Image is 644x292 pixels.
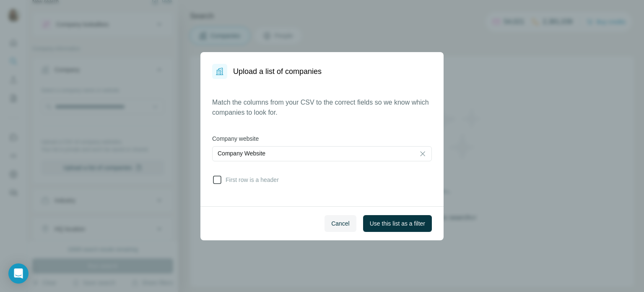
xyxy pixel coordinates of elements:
p: Company Website [218,149,265,158]
label: Company website [212,134,432,143]
span: First row is a header [222,176,279,184]
button: Cancel [325,215,356,232]
p: Match the columns from your CSV to the correct fields so we know which companies to look for. [212,97,432,118]
span: Cancel [331,219,350,228]
h1: Upload a list of companies [233,66,322,77]
div: Open Intercom Messenger [8,263,29,284]
span: Use this list as a filter [370,219,425,228]
button: Use this list as a filter [363,215,432,232]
